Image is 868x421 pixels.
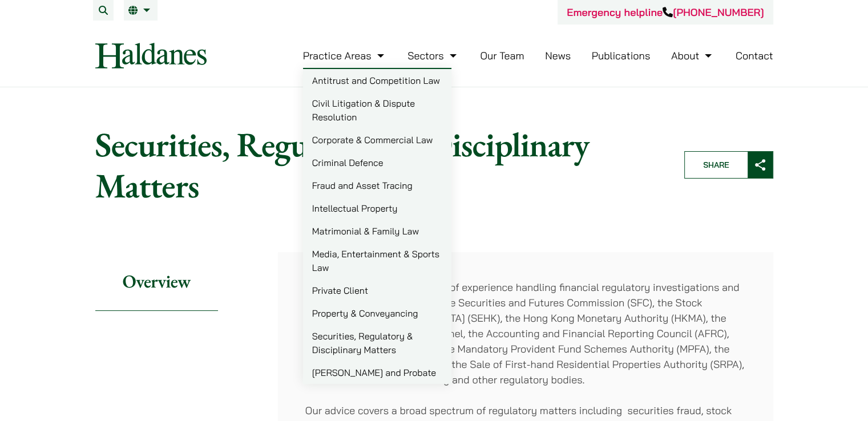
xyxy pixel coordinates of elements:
[303,279,451,302] a: Private Client
[303,128,451,151] a: Corporate & Commercial Law
[736,49,773,62] a: Contact
[671,49,714,62] a: About
[303,69,451,92] a: Antitrust and Competition Law
[303,197,451,220] a: Intellectual Property
[685,152,748,178] span: Share
[95,252,218,311] h2: Overview
[303,325,451,361] a: Securities, Regulatory & Disciplinary Matters
[303,174,451,197] a: Fraud and Asset Tracing
[567,6,764,19] a: Emergency helpline[PHONE_NUMBER]
[407,49,459,62] a: Sectors
[684,151,773,179] button: Share
[95,43,207,68] img: Logo of Haldanes
[303,361,451,384] a: [PERSON_NAME] and Probate
[545,49,571,62] a: News
[303,302,451,325] a: Property & Conveyancing
[95,124,665,206] h1: Securities, Regulatory & Disciplinary Matters
[480,49,524,62] a: Our Team
[303,92,451,128] a: Civil Litigation & Dispute Resolution
[303,242,451,279] a: Media, Entertainment & Sports Law
[305,280,746,387] p: [PERSON_NAME] has a wealth of experience handling financial regulatory investigations and proceed...
[592,49,651,62] a: Publications
[303,151,451,174] a: Criminal Defence
[303,49,387,62] a: Practice Areas
[303,220,451,242] a: Matrimonial & Family Law
[128,6,153,15] a: EN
